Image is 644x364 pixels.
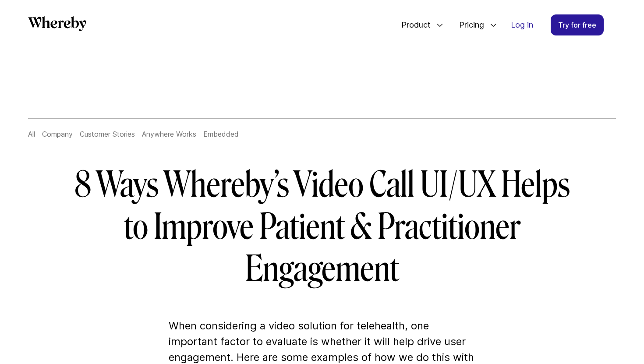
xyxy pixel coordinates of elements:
[42,130,73,138] a: Company
[504,15,540,35] a: Log in
[28,16,86,34] a: Whereby
[80,130,135,138] a: Customer Stories
[70,164,574,290] h1: 8 Ways Whereby’s Video Call UI/UX Helps to Improve Patient & Practitioner Engagement
[450,11,486,39] span: Pricing
[393,11,433,39] span: Product
[551,14,604,35] a: Try for free
[203,130,239,138] a: Embedded
[28,130,35,138] a: All
[28,16,86,31] svg: Whereby
[142,130,196,138] a: Anywhere Works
